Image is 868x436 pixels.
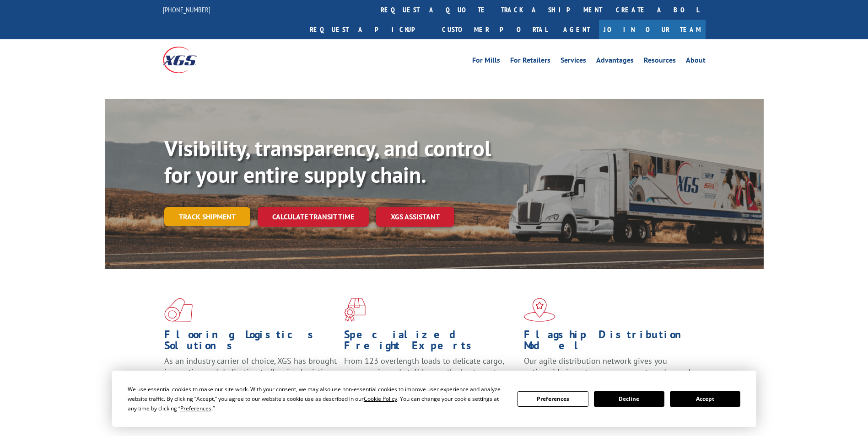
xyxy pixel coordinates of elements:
[518,391,588,407] button: Preferences
[164,329,337,356] h1: Flooring Logistics Solutions
[554,20,599,39] a: Agent
[344,356,517,396] p: From 123 overlength loads to delicate cargo, our experienced staff knows the best way to move you...
[180,404,211,412] span: Preferences
[644,57,676,67] a: Resources
[596,57,634,67] a: Advantages
[364,395,397,403] span: Cookie Policy
[303,20,435,39] a: Request a pickup
[686,57,706,67] a: About
[435,20,554,39] a: Customer Portal
[376,207,454,227] a: XGS ASSISTANT
[524,298,555,322] img: xgs-icon-flagship-distribution-model-red
[599,20,706,39] a: Join Our Team
[164,207,250,226] a: Track shipment
[344,329,517,356] h1: Specialized Freight Experts
[164,298,193,322] img: xgs-icon-total-supply-chain-intelligence-red
[164,356,337,388] span: As an industry carrier of choice, XGS has brought innovation and dedication to flooring logistics...
[670,391,740,407] button: Accept
[594,391,664,407] button: Decline
[344,298,366,322] img: xgs-icon-focused-on-flooring-red
[164,134,491,189] b: Visibility, transparency, and control for your entire supply chain.
[524,329,697,356] h1: Flagship Distribution Model
[472,57,500,67] a: For Mills
[561,57,586,67] a: Services
[524,356,692,377] span: Our agile distribution network gives you nationwide inventory management on demand.
[128,384,507,413] div: We use essential cookies to make our site work. With your consent, we may also use non-essential ...
[258,207,369,227] a: Calculate transit time
[163,5,210,14] a: [PHONE_NUMBER]
[510,57,550,67] a: For Retailers
[112,371,756,427] div: Cookie Consent Prompt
